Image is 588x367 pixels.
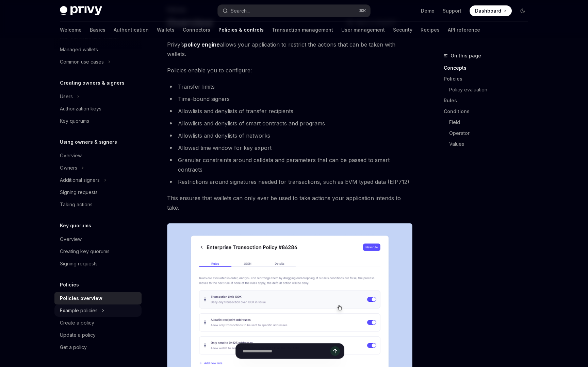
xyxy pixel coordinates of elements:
span: Policies enable you to configure: [167,66,412,75]
span: On this page [451,52,481,60]
a: Transaction management [272,22,333,38]
a: Overview [54,150,142,162]
a: Policies [444,73,534,84]
li: Allowed time window for key export [167,143,412,153]
span: Privy’s allows your application to restrict the actions that can be taken with wallets. [167,40,412,59]
a: Signing requests [54,186,142,198]
a: Overview [54,233,142,245]
div: Authorization keys [60,105,101,113]
a: Policies overview [54,292,142,304]
a: Creating key quorums [54,245,142,258]
a: Dashboard [470,5,512,16]
li: Time-bound signers [167,94,412,104]
a: Basics [90,22,105,38]
div: Taking actions [60,200,93,209]
a: Concepts [444,63,534,73]
a: Policy evaluation [449,84,534,95]
li: Restrictions around signatures needed for transactions, such as EVM typed data (EIP712) [167,177,412,187]
div: Creating key quorums [60,247,110,256]
div: Additional signers [60,176,100,184]
a: Get a policy [54,341,142,353]
a: Rules [444,95,534,106]
a: Demo [421,7,435,14]
div: Signing requests [60,260,98,268]
div: Create a policy [60,319,94,327]
button: Toggle dark mode [517,5,528,16]
div: Managed wallets [60,46,98,54]
div: Get a policy [60,343,87,351]
a: Operator [449,128,534,139]
a: Create a policy [54,317,142,329]
h5: Using owners & signers [60,138,117,146]
a: Support [443,7,461,14]
img: dark logo [60,6,102,16]
a: Key quorums [54,115,142,127]
div: Owners [60,164,77,172]
a: Taking actions [54,198,142,211]
li: Allowlists and denylists of smart contracts and programs [167,119,412,128]
a: Welcome [60,22,82,38]
div: Overview [60,235,82,243]
a: Authorization keys [54,103,142,115]
h5: Policies [60,281,79,289]
a: Recipes [421,22,440,38]
a: API reference [448,22,480,38]
a: Wallets [157,22,175,38]
a: Signing requests [54,258,142,270]
div: Key quorums [60,117,89,125]
span: Dashboard [475,7,501,14]
li: Granular constraints around calldata and parameters that can be passed to smart contracts [167,155,412,174]
li: Allowlists and denylists of networks [167,131,412,140]
a: Authentication [114,22,149,38]
a: Security [393,22,412,38]
li: Transfer limits [167,82,412,91]
h5: Creating owners & signers [60,79,125,87]
a: Connectors [183,22,210,38]
strong: policy engine [184,41,220,48]
li: Allowlists and denylists of transfer recipients [167,106,412,116]
a: Managed wallets [54,43,142,56]
button: Search...⌘K [218,5,370,17]
div: Users [60,92,73,101]
span: ⌘ K [359,8,366,14]
a: User management [341,22,385,38]
div: Update a policy [60,331,96,339]
div: Overview [60,152,82,160]
div: Search... [231,7,250,15]
h5: Key quorums [60,222,91,230]
div: Common use cases [60,58,104,66]
a: Update a policy [54,329,142,341]
div: Signing requests [60,188,98,196]
span: This ensures that wallets can only ever be used to take actions your application intends to take. [167,193,412,212]
div: Policies overview [60,294,102,302]
button: Send message [330,346,340,356]
div: Example policies [60,307,98,315]
a: Values [449,139,534,150]
a: Field [449,117,534,128]
a: Policies & controls [218,22,264,38]
a: Conditions [444,106,534,117]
